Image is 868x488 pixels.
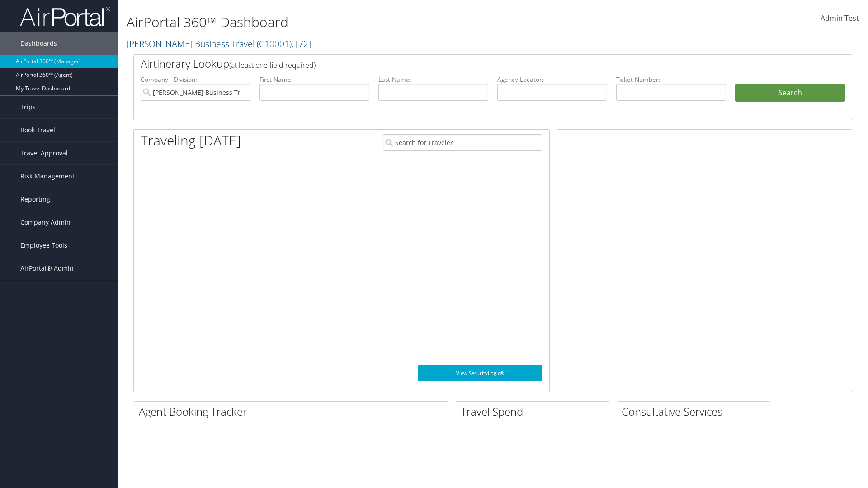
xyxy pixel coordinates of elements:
[139,404,448,419] h2: Agent Booking Tracker
[229,60,316,70] span: (at least one field required)
[141,56,785,71] h2: Airtinerary Lookup
[20,6,110,27] img: airportal-logo.png
[378,75,488,84] label: Last Name:
[257,38,292,50] span: ( C10001 )
[418,365,542,381] a: View SecurityLogic®
[821,5,859,33] a: Admin Test
[20,188,50,211] span: Reporting
[141,131,241,150] h1: Traveling [DATE]
[20,165,75,188] span: Risk Management
[20,257,74,280] span: AirPortal® Admin
[383,134,542,151] input: Search for Traveler
[461,404,609,419] h2: Travel Spend
[497,75,607,84] label: Agency Locator:
[259,75,369,84] label: First Name:
[20,211,71,234] span: Company Admin
[20,234,67,257] span: Employee Tools
[622,404,770,419] h2: Consultative Services
[616,75,726,84] label: Ticket Number:
[20,96,36,118] span: Trips
[20,32,57,55] span: Dashboards
[735,84,845,102] button: Search
[141,75,250,84] label: Company - Division:
[20,142,68,164] span: Travel Approval
[127,38,311,50] a: [PERSON_NAME] Business Travel
[127,13,615,32] h1: AirPortal 360™ Dashboard
[292,38,311,50] span: , [ 72 ]
[821,13,859,23] span: Admin Test
[20,119,55,141] span: Book Travel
